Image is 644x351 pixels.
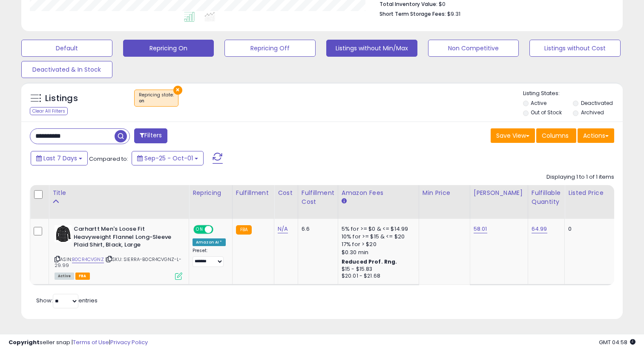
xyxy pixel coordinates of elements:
[302,225,331,233] div: 6.6
[9,339,148,347] div: seller snap | |
[423,189,466,197] div: Min Price
[123,40,214,57] button: Repricing On
[236,225,252,235] small: FBA
[193,189,229,197] div: Repricing
[278,189,294,197] div: Cost
[342,241,412,248] div: 17% for > $20
[55,225,182,279] div: ASIN:
[144,154,193,162] span: Sep-25 - Oct-01
[194,226,205,233] span: ON
[74,225,177,251] b: Carhartt Men's Loose Fit Heavyweight Flannel Long-Sleeve Plaid Shirt, Black, Large
[474,189,524,197] div: [PERSON_NAME]
[30,107,68,115] div: Clear All Filters
[139,98,174,104] div: on
[302,189,334,206] div: Fulfillment Cost
[342,233,412,241] div: 10% for >= $15 & <= $20
[89,155,128,163] span: Compared to:
[531,109,562,116] label: Out of Stock
[224,40,316,57] button: Repricing Off
[55,225,72,242] img: 314yJ3icYHL._SL40_.jpg
[379,0,437,8] b: Total Inventory Value:
[342,189,415,197] div: Amazon Fees
[342,273,412,280] div: $20.01 - $21.68
[529,40,621,57] button: Listings without Cost
[428,40,519,57] button: Non Competitive
[55,256,182,269] span: | SKU: SIERRA-B0CR4CVGNZ-L-29.99
[599,338,635,346] span: 2025-10-9 04:58 GMT
[342,258,397,265] b: Reduced Prof. Rng.
[581,109,604,116] label: Archived
[474,225,487,233] a: 58.01
[134,128,167,143] button: Filters
[139,92,174,104] span: Repricing state :
[568,189,642,197] div: Listed Price
[9,338,40,346] strong: Copyright
[36,296,98,305] span: Show: entries
[531,99,546,107] label: Active
[55,273,74,280] span: All listings currently available for purchase on Amazon
[21,40,112,57] button: Default
[193,248,226,267] div: Preset:
[379,10,446,17] b: Short Term Storage Fees:
[75,273,90,280] span: FBA
[43,154,77,162] span: Last 7 Days
[546,173,614,181] div: Displaying 1 to 1 of 1 items
[21,61,112,78] button: Deactivated & In Stock
[193,238,226,246] div: Amazon AI *
[31,151,88,165] button: Last 7 Days
[72,256,104,263] a: B0CR4CVGNZ
[236,189,270,197] div: Fulfillment
[523,90,623,98] p: Listing States:
[578,128,614,143] button: Actions
[342,197,347,205] small: Amazon Fees.
[212,226,226,233] span: OFF
[342,249,412,256] div: $0.30 min
[278,225,288,233] a: N/A
[491,128,535,143] button: Save View
[342,225,412,233] div: 5% for >= $0 & <= $14.99
[568,225,639,233] div: 0
[532,189,561,206] div: Fulfillable Quantity
[342,266,412,273] div: $15 - $15.83
[532,225,547,233] a: 64.99
[110,338,148,346] a: Privacy Policy
[132,151,204,165] button: Sep-25 - Oct-01
[45,93,78,104] h5: Listings
[173,86,182,95] button: ×
[447,10,460,18] span: $9.31
[73,338,109,346] a: Terms of Use
[536,128,576,143] button: Columns
[581,99,613,107] label: Deactivated
[52,189,185,197] div: Title
[542,131,569,140] span: Columns
[326,40,417,57] button: Listings without Min/Max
